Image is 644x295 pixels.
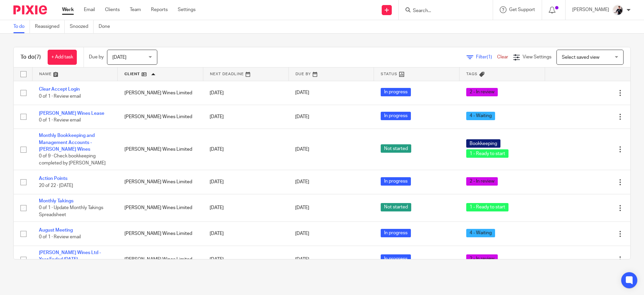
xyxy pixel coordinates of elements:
a: Reassigned [35,20,65,33]
span: In progress [381,254,411,263]
td: [PERSON_NAME] Wines Limited [118,129,203,170]
span: [DATE] [295,147,309,152]
span: Not started [381,203,411,211]
span: Tags [466,72,478,76]
input: Search [412,8,473,14]
a: To do [13,20,30,33]
td: [PERSON_NAME] Wines Limited [118,222,203,246]
td: [DATE] [203,129,288,170]
a: + Add task [48,50,77,65]
span: 0 of 1 · Review email [39,118,81,122]
a: August Meeting [39,228,73,233]
span: Filter [476,55,497,59]
span: [DATE] [295,114,309,119]
td: [DATE] [203,81,288,105]
span: 0 of 1 · Review email [39,235,81,240]
img: AV307615.jpg [612,5,623,15]
h1: To do [20,54,41,61]
span: Bookkeeping [466,139,500,148]
span: [DATE] [295,206,309,210]
td: [PERSON_NAME] Wines Limited [118,105,203,129]
span: View Settings [523,55,551,59]
a: Clear Accept Login [39,87,80,92]
td: [DATE] [203,246,288,273]
a: [PERSON_NAME] Wines Lease [39,111,104,116]
a: Work [62,6,74,13]
a: Clients [105,6,120,13]
td: [DATE] [203,222,288,246]
span: (7) [35,54,41,60]
a: Clear [497,55,508,59]
span: In progress [381,112,411,120]
a: Email [84,6,95,13]
p: Due by [89,54,104,60]
span: [DATE] [112,55,126,60]
td: [PERSON_NAME] Wines Limited [118,81,203,105]
a: Reports [151,6,168,13]
span: 1 - Ready to start [466,203,508,211]
a: Snoozed [70,20,94,33]
a: Monthly Bookkeeping and Management Accounts - [PERSON_NAME] Wines [39,133,95,152]
a: Team [130,6,141,13]
td: [DATE] [203,194,288,222]
span: Get Support [509,7,535,12]
span: 0 of 9 · Check bookkeeping completed by [PERSON_NAME] [39,154,106,166]
span: In progress [381,229,411,237]
a: Done [99,20,115,33]
span: 0 of 1 · Review email [39,94,81,99]
span: Not started [381,144,411,153]
span: [DATE] [295,91,309,95]
span: 4 - Waiting [466,229,495,237]
span: In progress [381,88,411,96]
a: Settings [178,6,196,13]
span: 2 - In review [466,177,498,186]
span: [DATE] [295,180,309,185]
img: Pixie [13,5,47,14]
a: [PERSON_NAME] Wines Ltd - Year Ended [DATE] [39,250,101,262]
span: 1 - Ready to start [466,149,508,158]
span: [DATE] [295,231,309,236]
span: (1) [487,55,492,59]
span: 2 - In review [466,254,498,263]
a: Action Points [39,176,67,181]
a: Monthly Takings [39,199,73,203]
td: [PERSON_NAME] Wines Limited [118,194,203,222]
td: [DATE] [203,105,288,129]
td: [DATE] [203,170,288,194]
p: [PERSON_NAME] [572,6,609,13]
span: 4 - Waiting [466,112,495,120]
span: 20 of 22 · [DATE] [39,183,73,188]
span: In progress [381,177,411,186]
span: 2 - In review [466,88,498,96]
span: [DATE] [295,257,309,262]
td: [PERSON_NAME] Wines Limited [118,170,203,194]
td: [PERSON_NAME] Wines Limited [118,246,203,273]
span: 0 of 1 · Update Monthly Takings Spreadsheet [39,205,103,217]
span: Select saved view [562,55,599,60]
